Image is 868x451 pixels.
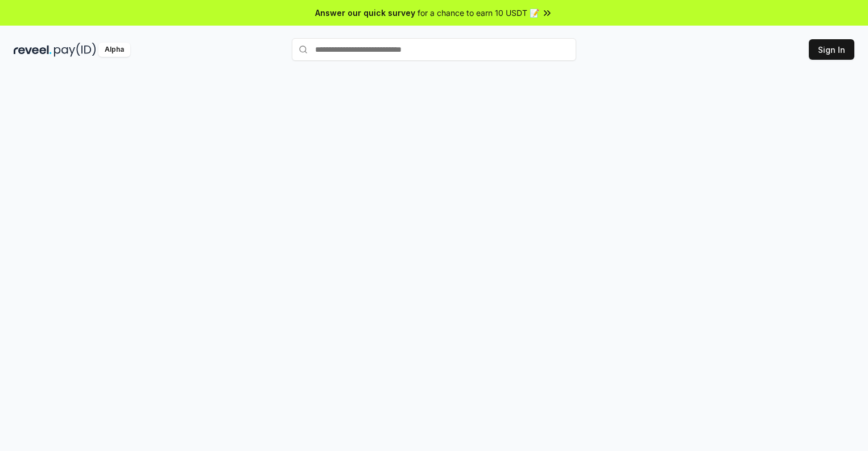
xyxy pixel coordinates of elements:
[98,43,130,57] div: Alpha
[14,43,52,57] img: reveel_dark
[54,43,96,57] img: pay_id
[418,7,539,19] span: for a chance to earn 10 USDT 📝
[315,7,415,19] span: Answer our quick survey
[809,39,854,60] button: Sign In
